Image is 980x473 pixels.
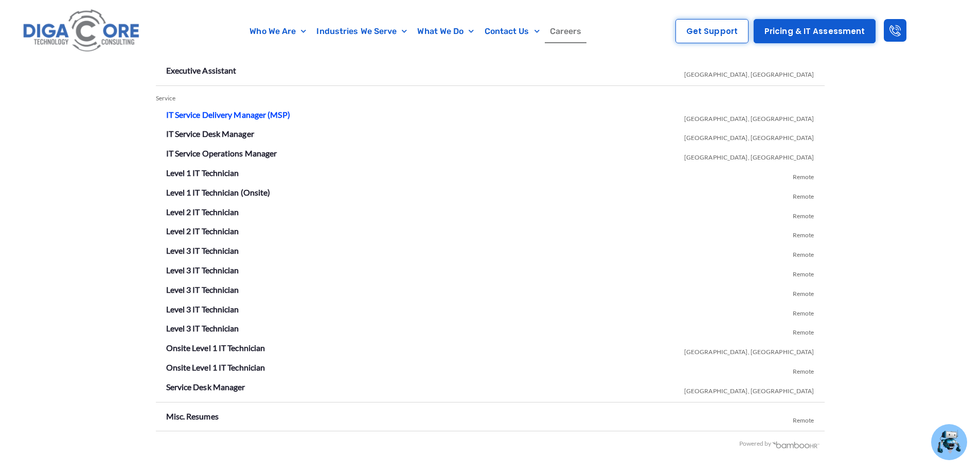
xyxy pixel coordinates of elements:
a: Level 1 IT Technician [166,168,239,178]
div: Powered by [156,436,820,451]
a: Level 2 IT Technician [166,226,239,236]
span: Remote [793,185,814,204]
a: Executive Assistant [166,65,237,75]
a: Pricing & IT Assessment [754,19,876,43]
nav: Menu [193,20,639,43]
span: Remote [793,165,814,185]
a: Level 3 IT Technician [166,304,239,314]
span: Remote [793,204,814,224]
img: BambooHR - HR software [772,440,820,448]
span: [GEOGRAPHIC_DATA], [GEOGRAPHIC_DATA] [684,146,814,165]
span: [GEOGRAPHIC_DATA], [GEOGRAPHIC_DATA] [684,379,814,399]
span: [GEOGRAPHIC_DATA], [GEOGRAPHIC_DATA] [684,126,814,146]
a: Service Desk Manager [166,382,245,392]
span: Remote [793,282,814,302]
span: Remote [793,321,814,340]
a: IT Service Delivery Manager (MSP) [166,110,290,119]
a: Level 3 IT Technician [166,246,239,255]
a: What We Do [412,20,479,43]
a: Level 3 IT Technician [166,323,239,333]
a: Level 1 IT Technician (Onsite) [166,187,271,197]
a: Careers [545,20,587,43]
span: Pricing & IT Assessment [764,27,865,35]
a: Level 2 IT Technician [166,207,239,217]
span: Remote [793,262,814,282]
span: Remote [793,223,814,243]
a: Level 3 IT Technician [166,265,239,275]
a: IT Service Desk Manager [166,129,254,138]
span: Get Support [686,27,738,35]
a: Who We Are [244,20,311,43]
a: IT Service Operations Manager [166,148,277,158]
span: [GEOGRAPHIC_DATA], [GEOGRAPHIC_DATA] [684,63,814,82]
span: Remote [793,409,814,428]
div: Service [156,91,825,106]
span: [GEOGRAPHIC_DATA], [GEOGRAPHIC_DATA] [684,107,814,127]
a: Industries We Serve [311,20,412,43]
a: Onsite Level 1 IT Technician [166,343,265,353]
a: Misc. Resumes [166,411,219,421]
a: Contact Us [479,20,545,43]
img: Digacore logo 1 [20,5,144,57]
a: Onsite Level 1 IT Technician [166,362,265,372]
span: Remote [793,243,814,262]
a: Level 3 IT Technician [166,285,239,294]
span: [GEOGRAPHIC_DATA], [GEOGRAPHIC_DATA] [684,340,814,360]
a: Get Support [675,19,749,43]
span: Remote [793,360,814,379]
span: Remote [793,302,814,321]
